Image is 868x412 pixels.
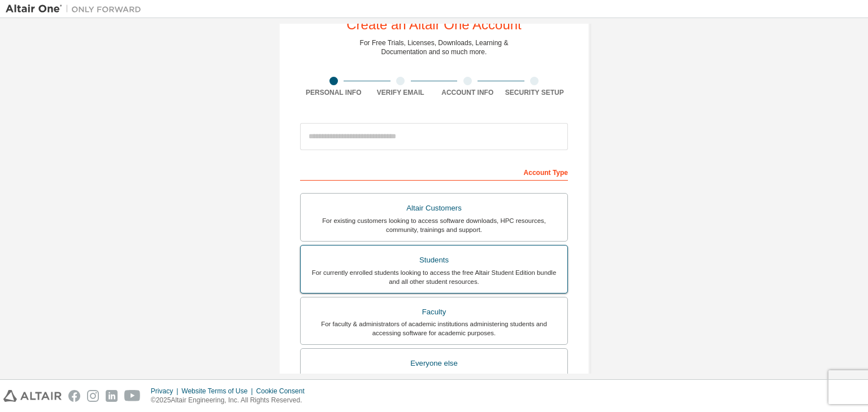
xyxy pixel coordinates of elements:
div: Altair Customers [307,200,561,216]
div: For existing customers looking to access software downloads, HPC resources, community, trainings ... [307,216,561,234]
img: youtube.svg [124,390,141,402]
div: Faculty [307,304,561,320]
img: altair_logo.svg [3,390,62,402]
div: Privacy [151,387,181,396]
div: For faculty & administrators of academic institutions administering students and accessing softwa... [307,319,561,338]
div: Cookie Consent [256,387,311,396]
img: linkedin.svg [106,390,118,402]
div: Everyone else [307,356,561,371]
img: instagram.svg [87,390,99,402]
div: Verify Email [367,88,435,97]
p: © 2025 Altair Engineering, Inc. All Rights Reserved. [151,396,311,405]
div: For individuals, businesses and everyone else looking to try Altair software and explore our prod... [307,371,561,389]
div: Create an Altair One Account [346,18,522,32]
div: Personal Info [300,88,367,97]
img: facebook.svg [68,390,80,402]
img: Altair One [6,3,147,15]
div: Website Terms of Use [181,387,256,396]
div: Account Type [300,163,568,181]
div: For Free Trials, Licenses, Downloads, Learning & Documentation and so much more. [360,38,509,56]
div: Students [307,252,561,268]
div: Account Info [434,88,501,97]
div: Security Setup [501,88,568,97]
div: For currently enrolled students looking to access the free Altair Student Edition bundle and all ... [307,268,561,286]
